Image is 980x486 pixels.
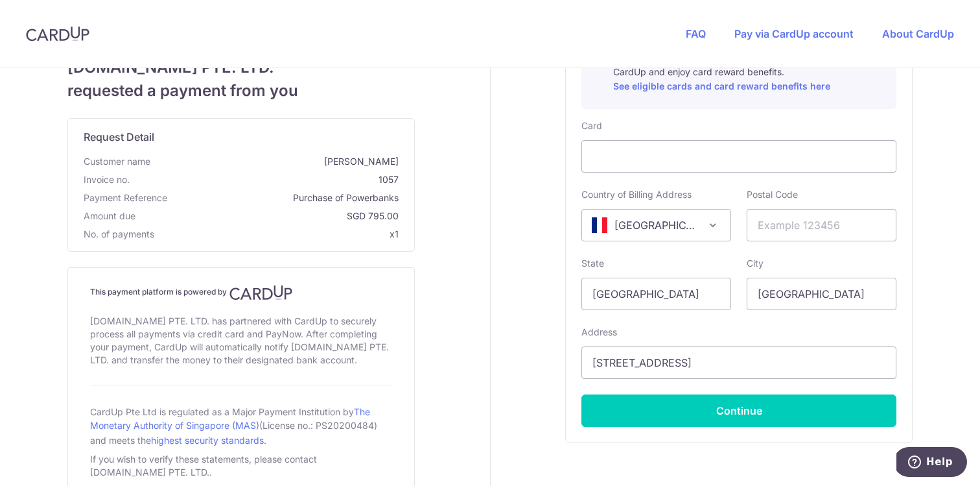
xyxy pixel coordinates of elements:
span: Invoice no. [84,173,130,186]
span: France [581,209,731,241]
a: Pay via CardUp account [734,27,854,40]
h4: This payment platform is powered by [90,285,392,300]
label: State [581,257,604,270]
span: x1 [390,228,399,239]
button: Continue [581,395,896,427]
div: If you wish to verify these statements, please contact [DOMAIN_NAME] PTE. LTD.. [90,450,392,481]
label: Country of Billing Address [581,188,692,201]
input: Example 123456 [747,209,896,241]
span: 1057 [135,173,399,186]
a: About CardUp [882,27,954,40]
span: France [582,210,730,241]
span: [PERSON_NAME] [156,155,399,168]
a: highest security standards [151,435,264,446]
span: Purchase of Powerbanks [172,191,399,204]
a: The Monetary Authority of Singapore (MAS) [90,406,370,431]
span: Customer name [84,155,150,168]
img: CardUp [26,26,89,42]
div: CardUp Pte Ltd is regulated as a Major Payment Institution by (License no.: PS20200484) and meets... [90,401,392,450]
span: translation missing: en.payment_reference [84,192,167,203]
label: Address [581,326,617,339]
img: CardUp [229,285,293,300]
a: See eligible cards and card reward benefits here [613,80,830,91]
iframe: Opens a widget where you can find more information [896,447,967,480]
span: SGD 795.00 [141,210,399,223]
label: City [747,257,764,270]
span: translation missing: en.request_detail [84,130,154,143]
span: No. of payments [84,228,154,241]
a: FAQ [686,27,706,40]
label: Postal Code [747,188,798,201]
iframe: Secure card payment input frame [592,149,885,164]
span: Amount due [84,210,135,223]
p: Pay with your credit card for this and other payments on CardUp and enjoy card reward benefits. [613,53,885,94]
label: Card [581,119,602,132]
span: requested a payment from you [67,79,415,103]
div: [DOMAIN_NAME] PTE. LTD. has partnered with CardUp to securely process all payments via credit car... [90,312,392,369]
